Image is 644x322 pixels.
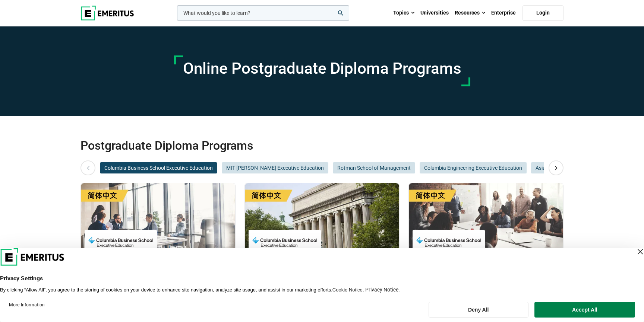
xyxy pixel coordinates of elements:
h2: Postgraduate Diploma Programs [80,138,563,153]
button: Columbia Business School Executive Education [100,162,217,173]
img: Columbia Business School Executive Education [88,233,153,250]
input: woocommerce-product-search-field-0 [177,5,349,21]
button: Asian Institute of Management [531,162,612,173]
img: 数字营销战略：研究生文凭课程 | Online Digital Marketing Course [245,183,399,258]
img: Columbia Business School Executive Education [416,233,481,250]
img: Columbia Business School Executive Education [252,233,317,250]
a: Login [523,5,563,21]
button: MIT [PERSON_NAME] Executive Education [222,162,328,173]
a: Digital Marketing Course by Columbia Business School Executive Education - Columbia Business Scho... [245,183,399,294]
h1: Online Postgraduate Diploma Programs [183,59,461,78]
img: 卓越管理：研究生文凭课程 | Online Digital Transformation Course [81,183,235,258]
img: 卓越领导力：研究生文凭课程 | Online Leadership Course [409,183,563,258]
a: Leadership Course by Columbia Business School Executive Education - Columbia Business School Exec... [409,183,563,294]
a: Digital Transformation Course by Columbia Business School Executive Education - Columbia Business... [81,183,235,294]
button: Rotman School of Management [333,162,415,173]
button: Columbia Engineering Executive Education [420,162,527,173]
